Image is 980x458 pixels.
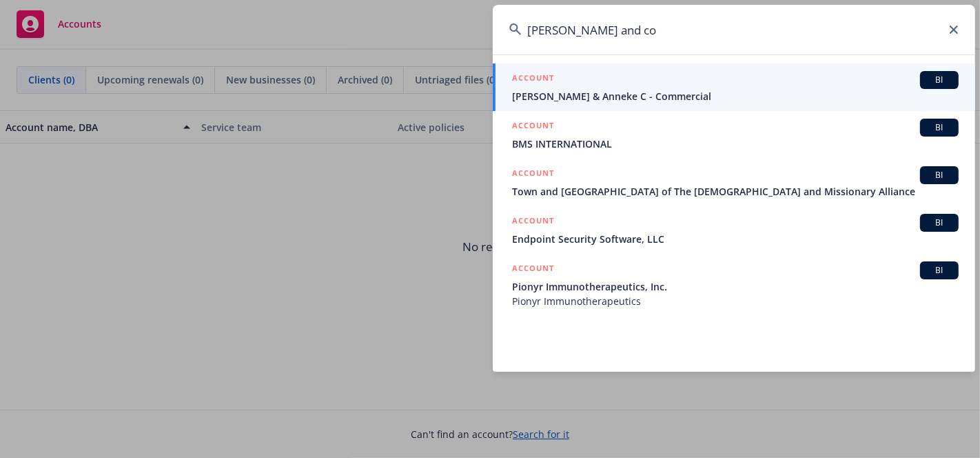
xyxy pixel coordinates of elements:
span: Pionyr Immunotherapeutics, Inc. [512,279,959,294]
span: Endpoint Security Software, LLC [512,232,959,246]
span: BI [926,74,953,86]
span: [PERSON_NAME] & Anneke C - Commercial [512,89,959,103]
h5: ACCOUNT [512,119,554,135]
a: ACCOUNTBIEndpoint Security Software, LLC [493,206,975,254]
a: ACCOUNTBIBMS INTERNATIONAL [493,111,975,159]
h5: ACCOUNT [512,214,554,230]
a: ACCOUNTBIPionyr Immunotherapeutics, Inc.Pionyr Immunotherapeutics [493,254,975,316]
span: Town and [GEOGRAPHIC_DATA] of The [DEMOGRAPHIC_DATA] and Missionary Alliance [512,184,959,199]
a: ACCOUNTBITown and [GEOGRAPHIC_DATA] of The [DEMOGRAPHIC_DATA] and Missionary Alliance [493,159,975,206]
a: ACCOUNTBI[PERSON_NAME] & Anneke C - Commercial [493,63,975,111]
span: BI [926,217,953,229]
h5: ACCOUNT [512,261,554,278]
span: BI [926,121,953,134]
span: BMS INTERNATIONAL [512,137,959,151]
input: Search... [493,5,975,54]
span: BI [926,169,953,181]
span: Pionyr Immunotherapeutics [512,294,959,308]
h5: ACCOUNT [512,71,554,88]
h5: ACCOUNT [512,166,554,183]
span: BI [926,264,953,277]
